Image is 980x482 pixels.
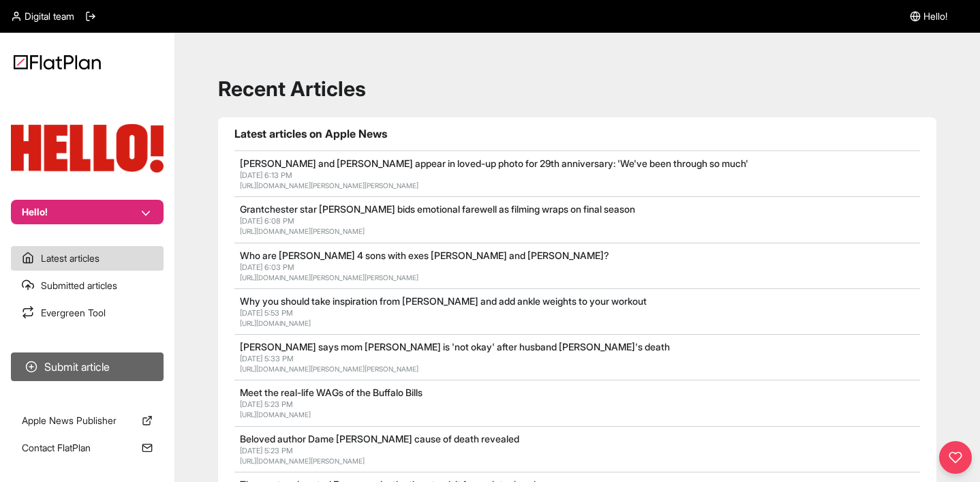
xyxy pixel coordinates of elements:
[240,457,365,465] a: [URL][DOMAIN_NAME][PERSON_NAME]
[923,10,947,23] span: Hello!
[240,203,635,215] a: Grantchester star [PERSON_NAME] bids emotional farewell as filming wraps on final season
[11,408,164,433] a: Apple News Publisher
[240,387,423,398] a: Meet the real-life WAGs of the Buffalo Bills
[11,10,74,23] a: Digital team
[11,124,164,172] img: Publication Logo
[240,410,311,419] a: [URL][DOMAIN_NAME]
[240,308,293,318] span: [DATE] 5:53 PM
[11,436,164,460] a: Contact FlatPlan
[240,400,293,409] span: [DATE] 5:23 PM
[240,446,293,455] span: [DATE] 5:23 PM
[234,125,920,142] h1: Latest articles on Apple News
[240,181,418,190] a: [URL][DOMAIN_NAME][PERSON_NAME][PERSON_NAME]
[240,262,294,272] span: [DATE] 6:03 PM
[240,170,292,180] span: [DATE] 6:13 PM
[240,250,609,261] a: Who are [PERSON_NAME] 4 sons with exes [PERSON_NAME] and [PERSON_NAME]?
[240,319,311,327] a: [URL][DOMAIN_NAME]
[11,301,164,325] a: Evergreen Tool
[11,352,164,381] button: Submit article
[11,246,164,271] a: Latest articles
[11,273,164,298] a: Submitted articles
[11,200,164,224] button: Hello!
[218,76,936,101] h1: Recent Articles
[240,354,294,363] span: [DATE] 5:33 PM
[25,10,74,23] span: Digital team
[240,273,418,282] a: [URL][DOMAIN_NAME][PERSON_NAME][PERSON_NAME]
[240,365,418,373] a: [URL][DOMAIN_NAME][PERSON_NAME][PERSON_NAME]
[240,341,670,352] a: [PERSON_NAME] says mom [PERSON_NAME] is 'not okay' after husband [PERSON_NAME]'s death
[240,433,519,445] a: Beloved author Dame [PERSON_NAME] cause of death revealed
[240,157,748,169] a: [PERSON_NAME] and [PERSON_NAME] appear in loved-up photo for 29th anniversary: 'We've been throug...
[14,55,101,70] img: Logo
[240,227,365,235] a: [URL][DOMAIN_NAME][PERSON_NAME]
[240,216,294,226] span: [DATE] 6:08 PM
[240,295,647,307] a: Why you should take inspiration from [PERSON_NAME] and add ankle weights to your workout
